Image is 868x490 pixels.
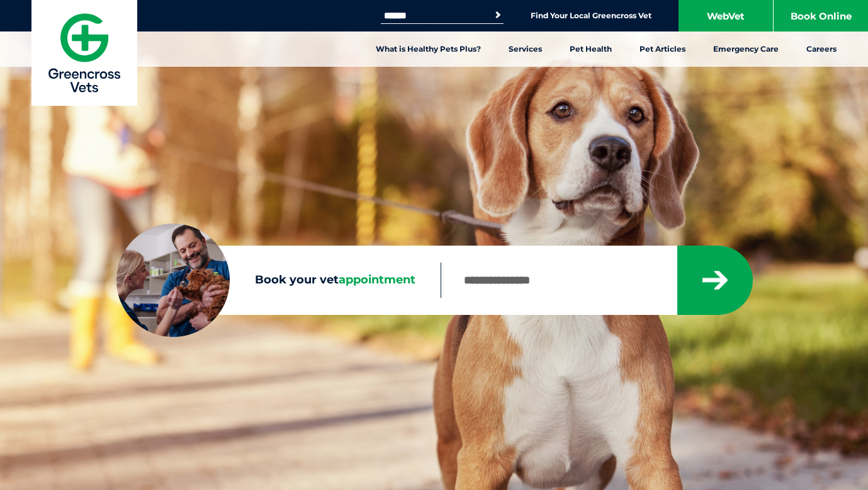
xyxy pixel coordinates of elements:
[699,31,792,67] a: Emergency Care
[556,31,626,67] a: Pet Health
[495,31,556,67] a: Services
[492,9,504,21] button: Search
[116,271,441,290] label: Book your vet
[792,31,850,67] a: Careers
[626,31,699,67] a: Pet Articles
[362,31,495,67] a: What is Healthy Pets Plus?
[531,11,651,21] a: Find Your Local Greencross Vet
[339,273,415,287] span: appointment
